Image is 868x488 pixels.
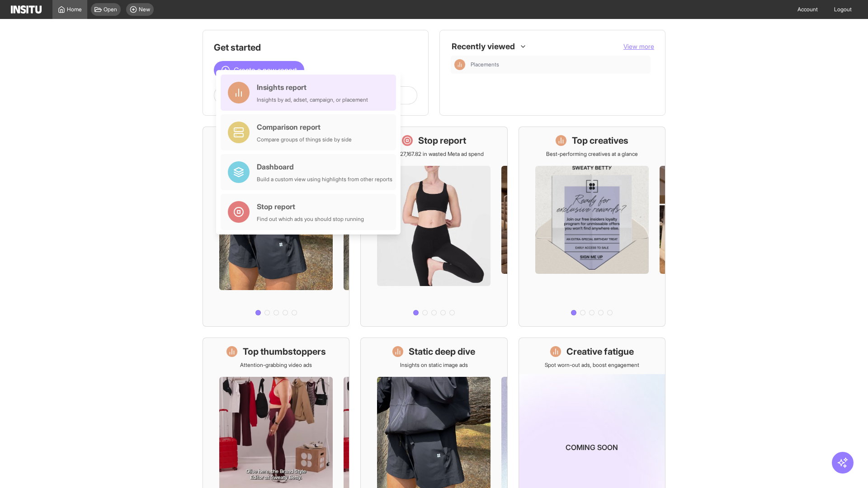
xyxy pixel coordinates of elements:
[519,127,665,327] a: Top creativesBest-performing creatives at a glance
[257,82,368,93] div: Insights report
[139,6,150,13] span: New
[384,150,484,158] p: Save £27,167.82 in wasted Meta ad spend
[257,122,352,132] div: Comparison report
[454,59,465,70] div: Insights
[243,345,326,358] h1: Top thumbstoppers
[240,361,312,369] p: Attention-grabbing video ads
[400,361,468,369] p: Insights on static image ads
[214,61,304,79] button: Create a new report
[257,96,368,103] div: Insights by ad, adset, campaign, or placement
[11,5,42,14] img: Logo
[104,6,117,13] span: Open
[257,161,392,172] div: Dashboard
[257,216,364,223] div: Find out which ads you should stop running
[203,127,349,327] a: What's live nowSee all active ads instantly
[234,65,297,75] span: Create a new report
[409,345,475,358] h1: Static deep dive
[471,61,647,68] span: Placements
[257,136,352,143] div: Compare groups of things side by side
[67,6,82,13] span: Home
[572,134,628,147] h1: Top creatives
[623,42,654,51] button: View more
[257,176,392,183] div: Build a custom view using highlights from other reports
[546,150,638,158] p: Best-performing creatives at a glance
[257,201,364,212] div: Stop report
[623,42,654,50] span: View more
[214,41,417,54] h1: Get started
[418,134,466,147] h1: Stop report
[360,127,507,327] a: Stop reportSave £27,167.82 in wasted Meta ad spend
[471,61,499,68] span: Placements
